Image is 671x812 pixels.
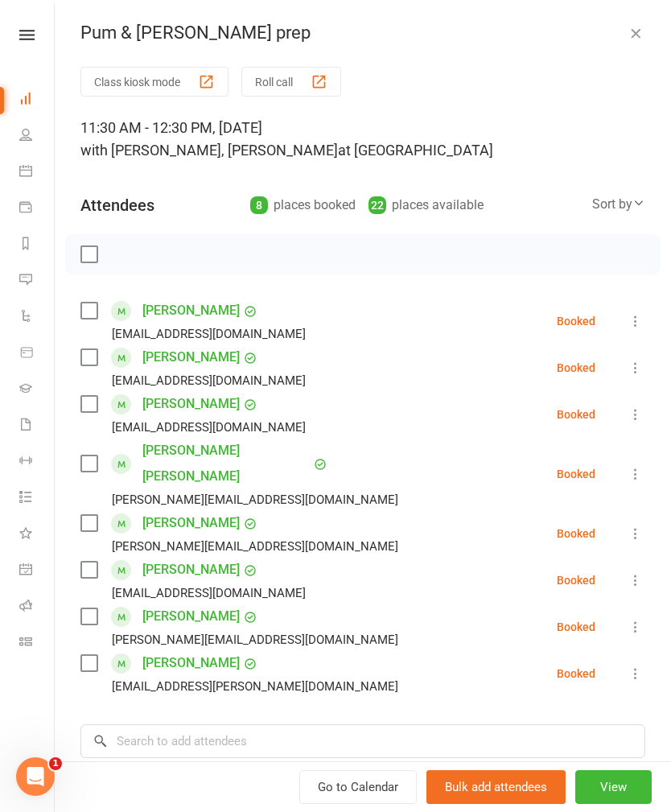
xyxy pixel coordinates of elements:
[19,336,56,372] a: Product Sales
[250,196,268,214] div: 8
[557,621,595,633] div: Booked
[19,227,56,263] a: Reports
[557,528,595,539] div: Booked
[49,757,62,770] span: 1
[557,668,595,679] div: Booked
[112,676,398,697] div: [EMAIL_ADDRESS][PERSON_NAME][DOMAIN_NAME]
[142,391,240,417] a: [PERSON_NAME]
[557,362,595,373] div: Booked
[80,117,645,162] div: 11:30 AM - 12:30 PM, [DATE]
[112,629,398,650] div: [PERSON_NAME][EMAIL_ADDRESS][DOMAIN_NAME]
[16,757,55,796] iframe: Intercom live chat
[142,650,240,676] a: [PERSON_NAME]
[557,315,595,327] div: Booked
[241,67,341,97] button: Roll call
[19,82,56,118] a: Dashboard
[112,583,306,604] div: [EMAIL_ADDRESS][DOMAIN_NAME]
[142,510,240,536] a: [PERSON_NAME]
[112,370,306,391] div: [EMAIL_ADDRESS][DOMAIN_NAME]
[575,770,652,804] button: View
[250,194,356,216] div: places booked
[80,194,154,216] div: Attendees
[112,324,306,344] div: [EMAIL_ADDRESS][DOMAIN_NAME]
[112,489,398,510] div: [PERSON_NAME][EMAIL_ADDRESS][DOMAIN_NAME]
[557,409,595,420] div: Booked
[19,517,56,553] a: What's New
[19,553,56,589] a: General attendance kiosk mode
[112,417,306,438] div: [EMAIL_ADDRESS][DOMAIN_NAME]
[142,557,240,583] a: [PERSON_NAME]
[368,194,484,216] div: places available
[19,118,56,155] a: People
[142,438,310,489] a: [PERSON_NAME] [PERSON_NAME]
[142,344,240,370] a: [PERSON_NAME]
[426,770,566,804] button: Bulk add attendees
[592,194,645,215] div: Sort by
[19,191,56,227] a: Payments
[80,142,338,159] span: with [PERSON_NAME], [PERSON_NAME]
[142,298,240,324] a: [PERSON_NAME]
[80,724,645,758] input: Search to add attendees
[338,142,493,159] span: at [GEOGRAPHIC_DATA]
[299,770,417,804] a: Go to Calendar
[557,575,595,586] div: Booked
[112,536,398,557] div: [PERSON_NAME][EMAIL_ADDRESS][DOMAIN_NAME]
[19,625,56,662] a: Class kiosk mode
[80,67,228,97] button: Class kiosk mode
[368,196,386,214] div: 22
[557,468,595,480] div: Booked
[55,23,671,43] div: Pum & [PERSON_NAME] prep
[19,589,56,625] a: Roll call kiosk mode
[142,604,240,629] a: [PERSON_NAME]
[19,155,56,191] a: Calendar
